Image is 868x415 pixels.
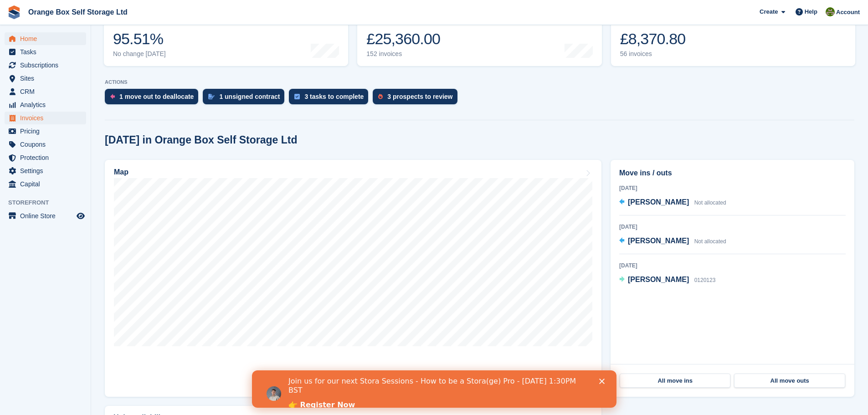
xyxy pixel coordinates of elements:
[628,276,689,283] span: [PERSON_NAME]
[20,210,75,222] span: Online Store
[105,160,601,397] a: Map
[694,277,716,283] span: 0120123
[619,197,726,209] a: [PERSON_NAME] Not allocated
[5,85,86,98] a: menu
[105,89,203,109] a: 1 move out to deallocate
[20,59,75,72] span: Subscriptions
[105,79,854,85] p: ACTIONS
[75,210,86,221] a: Preview store
[619,168,846,179] h2: Move ins / outs
[113,30,166,48] div: 95.51%
[611,8,855,66] a: Awaiting payment £8,370.80 56 invoices
[5,112,86,124] a: menu
[20,125,75,138] span: Pricing
[620,30,686,48] div: £8,370.80
[20,85,75,98] span: CRM
[7,5,21,19] img: stora-icon-8386f47178a22dfd0bd8f6a31ec36ba5ce8667c1dd55bd0f319d3a0aa187defe.svg
[378,94,383,99] img: prospect-51fa495bee0391a8d652442698ab0144808aea92771e9ea1ae160a38d050c398.svg
[119,93,194,100] div: 1 move out to deallocate
[20,138,75,151] span: Coupons
[347,8,356,14] div: Close
[113,50,166,58] div: No change [DATE]
[20,112,75,124] span: Invoices
[5,125,86,138] a: menu
[20,98,75,111] span: Analytics
[619,223,846,231] div: [DATE]
[104,8,348,66] a: Occupancy 95.51% No change [DATE]
[366,50,440,58] div: 152 invoices
[387,93,452,100] div: 3 prospects to review
[366,30,440,48] div: £25,360.00
[5,151,86,164] a: menu
[25,5,131,20] a: Orange Box Self Storage Ltd
[5,72,86,85] a: menu
[20,72,75,85] span: Sites
[110,94,115,99] img: move_outs_to_deallocate_icon-f764333ba52eb49d3ac5e1228854f67142a1ed5810a6f6cc68b1a99e826820c5.svg
[5,164,86,177] a: menu
[734,374,845,388] a: All move outs
[20,164,75,177] span: Settings
[826,7,835,16] img: Pippa White
[20,178,75,190] span: Capital
[357,8,601,66] a: Month-to-date sales £25,360.00 152 invoices
[628,237,689,245] span: [PERSON_NAME]
[620,374,730,388] a: All move ins
[619,261,846,270] div: [DATE]
[8,198,91,207] span: Storefront
[289,89,373,109] a: 3 tasks to complete
[5,138,86,151] a: menu
[620,50,686,58] div: 56 invoices
[5,178,86,190] a: menu
[5,59,86,72] a: menu
[20,151,75,164] span: Protection
[5,46,86,58] a: menu
[294,94,300,99] img: task-75834270c22a3079a89374b754ae025e5fb1db73e45f91037f5363f120a921f8.svg
[373,89,462,109] a: 3 prospects to review
[219,93,280,100] div: 1 unsigned contract
[760,7,778,16] span: Create
[20,46,75,58] span: Tasks
[694,238,726,245] span: Not allocated
[5,210,86,222] a: menu
[203,89,289,109] a: 1 unsigned contract
[805,7,817,16] span: Help
[208,94,215,99] img: contract_signature_icon-13c848040528278c33f63329250d36e43548de30e8caae1d1a13099fd9432cc5.svg
[694,200,726,206] span: Not allocated
[20,32,75,45] span: Home
[5,98,86,111] a: menu
[619,184,846,192] div: [DATE]
[619,274,715,286] a: [PERSON_NAME] 0120123
[5,32,86,45] a: menu
[619,236,726,247] a: [PERSON_NAME] Not allocated
[628,198,689,206] span: [PERSON_NAME]
[105,134,298,146] h2: [DATE] in Orange Box Self Storage Ltd
[114,168,128,176] h2: Map
[304,93,364,100] div: 3 tasks to complete
[252,370,616,408] iframe: Intercom live chat banner
[836,8,860,17] span: Account
[36,30,103,40] a: 👉 Register Now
